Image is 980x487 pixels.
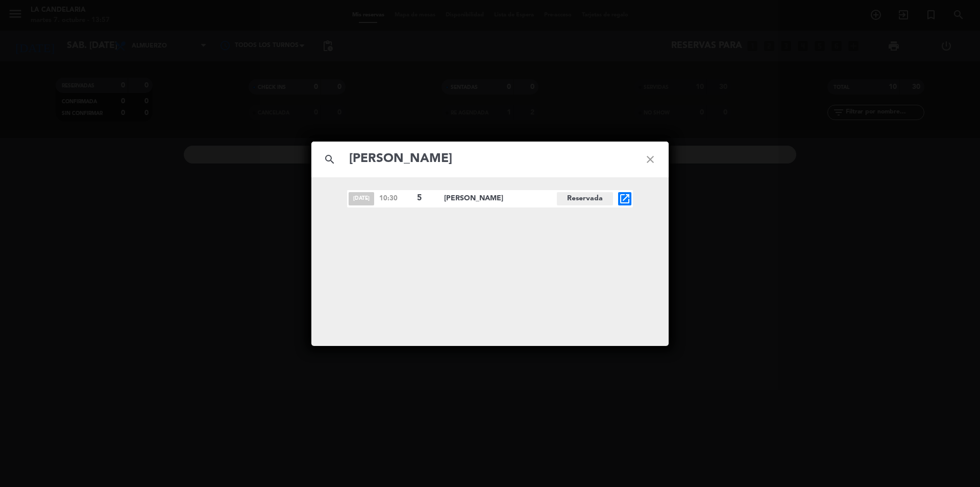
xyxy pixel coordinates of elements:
span: 10:30 [379,193,412,204]
span: [PERSON_NAME] [444,193,557,204]
i: close [632,141,669,178]
span: 5 [417,192,435,205]
i: open_in_new [619,193,631,205]
span: [DATE] [349,192,374,205]
i: search [311,141,348,178]
input: Buscar reservas [348,149,632,170]
span: Reservada [557,192,613,205]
